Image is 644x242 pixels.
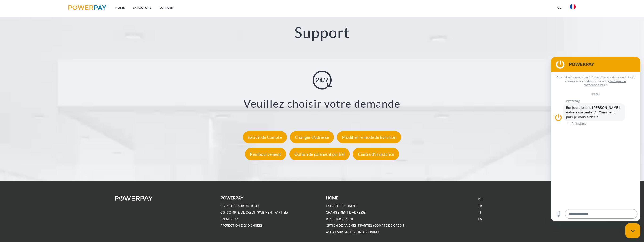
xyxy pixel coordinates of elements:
a: Extrait de Compte [242,135,288,140]
div: Changer d'adresse [290,131,334,143]
a: CG [553,4,566,12]
a: CG (Compte de crédit/paiement partiel) [220,211,288,215]
div: Centre d'assistance [353,148,399,160]
div: Modifier le mode de livraison [337,131,401,143]
a: EXTRAIT DE COMPTE [326,204,358,208]
img: fr [570,4,576,10]
div: Extrait de Compte [243,131,287,143]
h2: Support [32,23,612,42]
a: Changer d'adresse [289,135,335,140]
iframe: Bouton de lancement de la fenêtre de messagerie, conversation en cours [625,223,640,238]
a: PROTECTION DES DONNÉES [220,224,263,228]
img: logo-powerpay.svg [68,5,106,10]
a: LA FACTURE [129,4,156,12]
iframe: Fenêtre de messagerie [551,57,640,221]
a: Support [156,4,178,12]
div: Remboursement [245,148,286,160]
a: IMPRESSUM [220,217,239,221]
a: Home [111,4,129,12]
a: Remboursement [244,152,287,157]
a: Centre d'assistance [352,152,400,157]
a: Changement d'adresse [326,211,366,215]
div: Option de paiement partiel [289,148,350,160]
a: IT [479,211,481,215]
img: logo-powerpay-white.svg [115,196,153,201]
a: CG (achat sur facture) [220,204,259,208]
a: Option de paiement partiel [288,152,351,157]
a: FR [478,204,482,208]
a: Modifier le mode de livraison [336,135,402,140]
a: REMBOURSEMENT [326,217,354,221]
a: OPTION DE PAIEMENT PARTIEL (Compte de crédit) [326,224,406,228]
b: POWERPAY [220,195,243,200]
h3: Veuillez choisir votre demande [38,97,606,110]
a: DE [478,197,482,201]
a: ACHAT SUR FACTURE INDISPONIBLE [326,230,380,234]
a: EN [478,217,482,221]
b: Home [326,195,339,200]
img: online-shopping.svg [313,70,332,89]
